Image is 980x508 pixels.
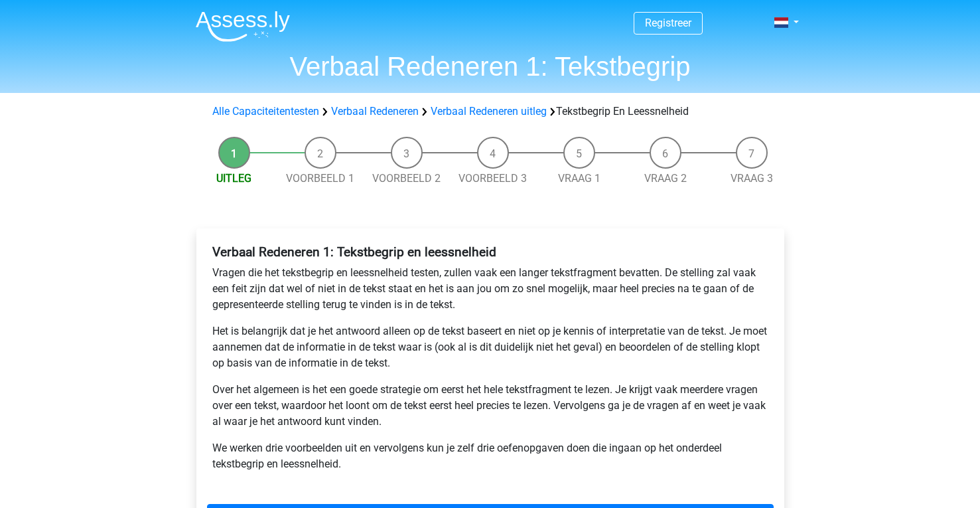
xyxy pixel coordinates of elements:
p: Vragen die het tekstbegrip en leessnelheid testen, zullen vaak een langer tekstfragment bevatten.... [212,265,768,313]
a: Verbaal Redeneren uitleg [431,105,547,118]
a: Voorbeeld 3 [458,172,527,185]
div: Tekstbegrip En Leessnelheid [207,104,774,120]
a: Vraag 2 [644,172,687,185]
a: Voorbeeld 2 [372,172,441,185]
a: Uitleg [216,172,251,185]
a: Registreer [645,17,691,29]
p: We werken drie voorbeelden uit en vervolgens kun je zelf drie oefenopgaven doen die ingaan op het... [212,440,768,472]
b: Verbaal Redeneren 1: Tekstbegrip en leessnelheid [212,244,496,260]
a: Voorbeeld 1 [286,172,354,185]
a: Vraag 3 [731,172,773,185]
h1: Verbaal Redeneren 1: Tekstbegrip [185,50,796,82]
p: Het is belangrijk dat je het antwoord alleen op de tekst baseert en niet op je kennis of interpre... [212,323,768,371]
a: Verbaal Redeneren [331,105,419,118]
a: Alle Capaciteitentesten [212,105,319,118]
a: Vraag 1 [558,172,600,185]
p: Over het algemeen is het een goede strategie om eerst het hele tekstfragment te lezen. Je krijgt ... [212,382,768,430]
img: Assessly [196,11,290,42]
